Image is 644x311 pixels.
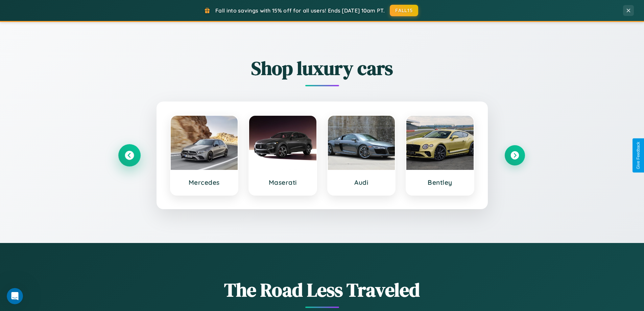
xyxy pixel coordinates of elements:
h3: Maserati [256,178,310,186]
h2: Shop luxury cars [119,55,525,81]
h3: Audi [335,178,388,186]
h1: The Road Less Traveled [119,277,525,303]
div: Give Feedback [636,142,641,169]
h3: Bentley [413,178,467,186]
span: Fall into savings with 15% off for all users! Ends [DATE] 10am PT. [215,7,385,14]
button: FALL15 [390,5,418,16]
h3: Mercedes [177,178,231,186]
iframe: Intercom live chat [7,288,23,304]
